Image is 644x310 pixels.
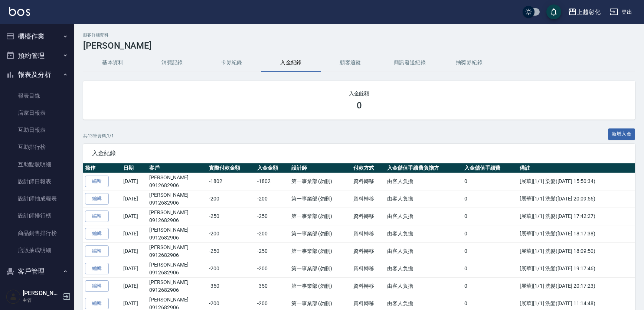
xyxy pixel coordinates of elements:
[149,286,205,294] p: 0912682906
[255,190,289,208] td: -200
[518,242,635,260] td: [展華][1/1] 洗髮([DATE] 18:09:50)
[3,138,71,156] a: 互助排行榜
[147,225,207,242] td: [PERSON_NAME]
[3,87,71,104] a: 報表目錄
[9,7,30,16] img: Logo
[207,163,255,173] th: 實際付款金額
[85,245,109,257] a: 編輯
[385,242,462,260] td: 由客人負擔
[3,27,71,46] button: 櫃檯作業
[3,190,71,207] a: 設計師抽成報表
[149,182,205,189] p: 0912682906
[352,173,385,190] td: 資料轉移
[462,260,518,277] td: 0
[149,216,205,224] p: 0912682906
[85,211,109,222] a: 編輯
[255,173,289,190] td: -1802
[3,242,71,259] a: 店販抽成明細
[290,163,352,173] th: 設計師
[380,54,439,72] button: 簡訊發送紀錄
[518,190,635,208] td: [展華][1/1] 洗髮([DATE] 20:09:56)
[149,269,205,277] p: 0912682906
[321,54,380,72] button: 顧客追蹤
[85,176,109,187] a: 編輯
[352,277,385,295] td: 資料轉移
[149,234,205,242] p: 0912682906
[352,208,385,225] td: 資料轉移
[147,163,207,173] th: 客戶
[261,54,321,72] button: 入金紀錄
[121,163,147,173] th: 日期
[462,242,518,260] td: 0
[207,208,255,225] td: -250
[149,199,205,207] p: 0912682906
[608,128,635,140] button: 新增入金
[92,150,626,157] span: 入金紀錄
[149,251,205,259] p: 0912682906
[3,156,71,173] a: 互助點數明細
[290,242,352,260] td: 第一事業部 (勿刪)
[3,173,71,190] a: 設計師日報表
[565,4,604,20] button: 上越彰化
[255,260,289,277] td: -200
[439,54,499,72] button: 抽獎券紀錄
[207,242,255,260] td: -250
[83,54,143,72] button: 基本資料
[207,260,255,277] td: -200
[462,277,518,295] td: 0
[23,290,61,297] h5: [PERSON_NAME]
[121,242,147,260] td: [DATE]
[385,190,462,208] td: 由客人負擔
[255,277,289,295] td: -350
[352,163,385,173] th: 付款方式
[3,262,71,281] button: 客戶管理
[352,225,385,242] td: 資料轉移
[23,297,61,304] p: 主管
[121,260,147,277] td: [DATE]
[147,277,207,295] td: [PERSON_NAME]
[290,277,352,295] td: 第一事業部 (勿刪)
[85,298,109,309] a: 編輯
[147,190,207,208] td: [PERSON_NAME]
[121,173,147,190] td: [DATE]
[143,54,202,72] button: 消費記錄
[6,289,21,304] img: Person
[3,121,71,138] a: 互助日報表
[3,225,71,242] a: 商品銷售排行榜
[290,173,352,190] td: 第一事業部 (勿刪)
[147,208,207,225] td: [PERSON_NAME]
[385,163,462,173] th: 入金儲值手續費負擔方
[518,163,635,173] th: 備註
[83,133,114,139] p: 共 13 筆資料, 1 / 1
[352,190,385,208] td: 資料轉移
[85,280,109,292] a: 編輯
[207,277,255,295] td: -350
[290,260,352,277] td: 第一事業部 (勿刪)
[3,46,71,65] button: 預約管理
[385,208,462,225] td: 由客人負擔
[290,225,352,242] td: 第一事業部 (勿刪)
[546,4,561,19] button: save
[255,242,289,260] td: -250
[385,225,462,242] td: 由客人負擔
[3,65,71,84] button: 報表及分析
[147,242,207,260] td: [PERSON_NAME]
[85,228,109,239] a: 編輯
[577,7,601,17] div: 上越彰化
[385,173,462,190] td: 由客人負擔
[607,5,635,19] button: 登出
[3,207,71,224] a: 設計師排行榜
[121,225,147,242] td: [DATE]
[518,277,635,295] td: [展華][1/1] 洗髮([DATE] 20:17:23)
[462,190,518,208] td: 0
[147,260,207,277] td: [PERSON_NAME]
[462,225,518,242] td: 0
[207,190,255,208] td: -200
[202,54,261,72] button: 卡券紀錄
[518,173,635,190] td: [展華][1/1] 染髮([DATE] 15:50:34)
[207,173,255,190] td: -1802
[462,163,518,173] th: 入金儲值手續費
[147,173,207,190] td: [PERSON_NAME]
[121,277,147,295] td: [DATE]
[357,100,362,111] h3: 0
